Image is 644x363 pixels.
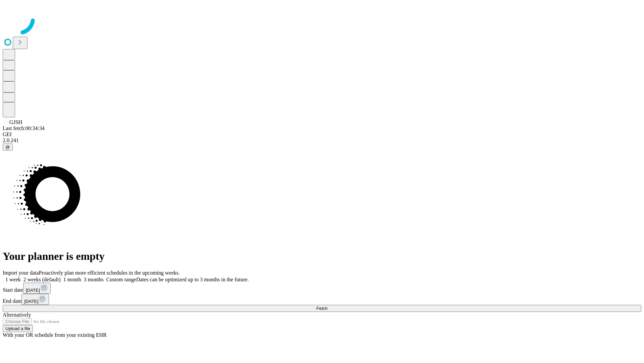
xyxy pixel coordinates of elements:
[3,283,641,294] div: Start date
[3,312,31,318] span: Alternatively
[3,137,641,144] div: 2.0.241
[23,283,51,294] button: [DATE]
[63,277,81,282] span: 1 month
[3,125,45,131] span: Last fetch: 00:34:34
[3,270,39,276] span: Import your data
[39,270,180,276] span: Proactively plan more efficient schedules in the upcoming weeks.
[3,332,107,338] span: With your OR schedule from your existing EHR
[136,277,249,282] span: Dates can be optimized up to 3 months in the future.
[3,305,641,312] button: Fetch
[3,250,641,263] h1: Your planner is empty
[26,288,40,293] span: [DATE]
[9,119,22,125] span: GJSH
[24,299,38,304] span: [DATE]
[3,325,33,332] button: Upload a file
[106,277,136,282] span: Custom range
[316,306,327,311] span: Fetch
[3,131,641,137] div: GEI
[3,144,13,151] button: @
[3,294,641,305] div: End date
[21,294,49,305] button: [DATE]
[84,277,104,282] span: 3 months
[23,277,61,282] span: 2 weeks (default)
[5,277,21,282] span: 1 week
[5,145,10,150] span: @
